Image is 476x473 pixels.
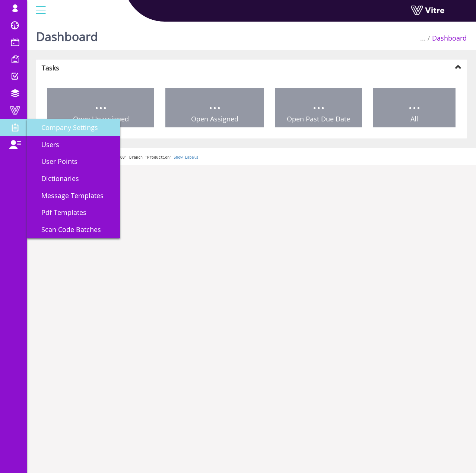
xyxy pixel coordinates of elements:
[27,187,120,204] a: Message Templates
[32,191,104,200] span: Message Templates
[32,225,101,234] span: Scan Code Batches
[410,114,418,123] span: All
[191,114,238,123] span: Open Assigned
[36,19,98,50] h1: Dashboard
[95,92,107,114] span: ...
[27,119,120,136] a: Company Settings
[42,63,59,72] strong: Tasks
[408,92,421,114] span: ...
[47,88,154,128] a: ... Open Unassigned
[426,34,467,43] li: Dashboard
[27,153,120,170] a: User Points
[27,170,120,187] a: Dictionaries
[32,140,59,149] span: Users
[27,204,120,221] a: Pdf Templates
[209,92,221,114] span: ...
[312,92,325,114] span: ...
[32,208,86,217] span: Pdf Templates
[287,114,350,123] span: Open Past Due Date
[73,114,129,123] span: Open Unassigned
[420,34,426,42] span: ...
[32,174,79,183] span: Dictionaries
[174,155,198,159] a: Show Labels
[27,136,120,153] a: Users
[275,88,362,128] a: ... Open Past Due Date
[373,88,456,128] a: ... All
[32,157,77,166] span: User Points
[32,123,98,132] span: Company Settings
[27,221,120,238] a: Scan Code Batches
[165,88,264,128] a: ... Open Assigned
